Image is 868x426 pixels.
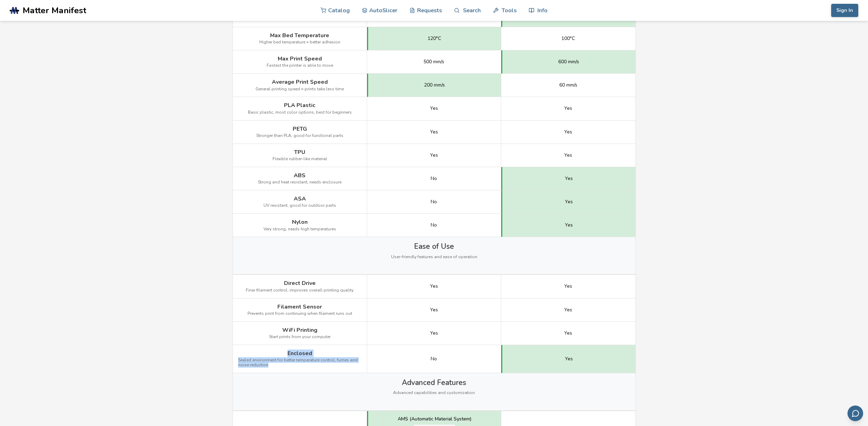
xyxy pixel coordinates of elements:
span: Nylon [292,219,308,225]
span: Higher temperature = more material options [257,17,342,22]
span: Yes [430,129,438,135]
span: 600 mm/s [558,59,579,65]
button: Send feedback via email [847,405,863,421]
span: 500 mm/s [423,59,444,65]
span: Yes [564,307,572,313]
span: Yes [565,199,573,205]
span: Yes [430,330,438,336]
span: Finer filament control, improves overall printing quality [246,288,354,293]
div: AMS (Automatic Material System) [398,416,471,422]
span: Advanced Features [402,378,466,387]
span: Yes [430,307,438,313]
button: Sign In [831,4,858,17]
span: Direct Drive [284,280,316,286]
span: No [431,176,437,181]
span: UV resistant, good for outdoor parts [263,203,336,208]
span: General printing speed = prints take less time [255,87,344,92]
span: Very strong, needs high temperatures [263,227,336,232]
span: WiFi Printing [282,327,317,333]
span: Average Print Speed [272,79,328,85]
span: 100°C [561,36,575,41]
span: Filament Sensor [277,304,322,310]
span: Yes [564,330,572,336]
span: Yes [564,129,572,135]
span: Yes [565,222,573,228]
span: ABS [294,172,306,179]
span: Flexible rubber-like material [273,157,327,162]
span: Yes [565,356,573,362]
span: Yes [430,153,438,158]
span: Yes [430,284,438,289]
span: Basic plastic, most color options, best for beginners [248,110,352,115]
span: 120°C [428,36,441,41]
span: Max Bed Temperature [270,32,329,39]
span: Yes [564,153,572,158]
span: Prevents print from continuing when filament runs out [248,311,352,316]
span: No [431,199,437,205]
span: Yes [564,284,572,289]
span: No [431,222,437,228]
span: 200 mm/s [424,82,445,88]
span: Higher bed temperature = better adhesion [259,40,340,45]
span: Strong and heat resistant, needs enclosure [258,180,341,185]
span: PETG [293,126,307,132]
span: Ease of Use [414,242,454,251]
span: Yes [430,106,438,111]
span: Yes [565,176,573,181]
span: 60 mm/s [559,82,577,88]
span: User-friendly features and ease of operation [391,255,477,260]
span: Start prints from your computer [269,335,331,339]
span: Advanced capabilities and customization [393,391,475,395]
span: Sealed environment for better temperature control, fumes and noise reduction [238,358,362,368]
span: No [431,356,437,362]
span: TPU [294,149,305,155]
span: Matter Manifest [23,6,86,15]
span: ASA [294,196,306,202]
span: Max Print Speed [278,56,322,62]
span: PLA Plastic [284,102,315,108]
span: Enclosed [287,350,312,357]
span: Fastest the printer is able to move [267,63,333,68]
span: Yes [564,106,572,111]
span: Stronger than PLA, good for functional parts [256,133,343,138]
